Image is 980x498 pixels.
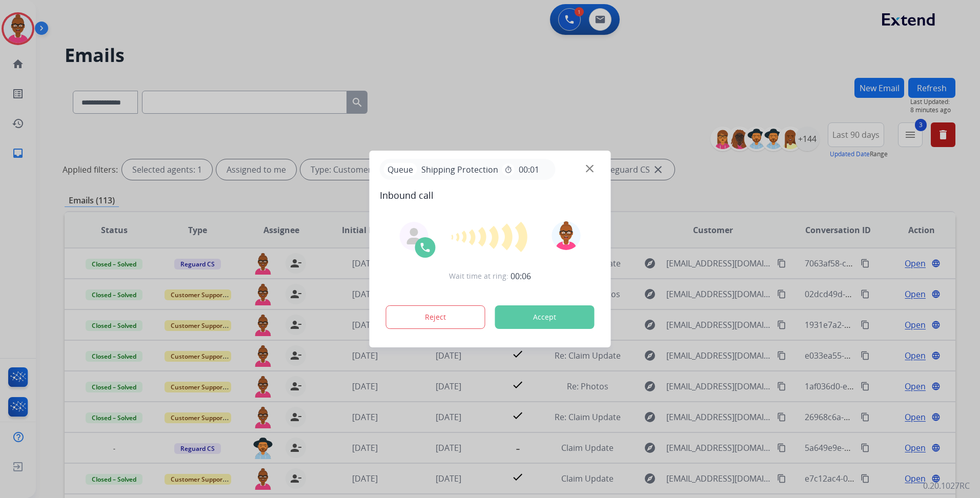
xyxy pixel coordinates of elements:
[504,165,513,174] mat-icon: timer
[384,163,417,176] p: Queue
[552,221,580,250] img: avatar
[519,163,539,176] span: 00:01
[417,163,502,176] span: Shipping Protection
[511,270,531,282] span: 00:06
[406,228,422,244] img: agent-avatar
[386,305,485,329] button: Reject
[586,165,594,173] img: close-button
[449,271,508,281] span: Wait time at ring:
[380,188,601,202] span: Inbound call
[923,480,970,492] p: 0.20.1027RC
[495,305,595,329] button: Accept
[419,241,432,254] img: call-icon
